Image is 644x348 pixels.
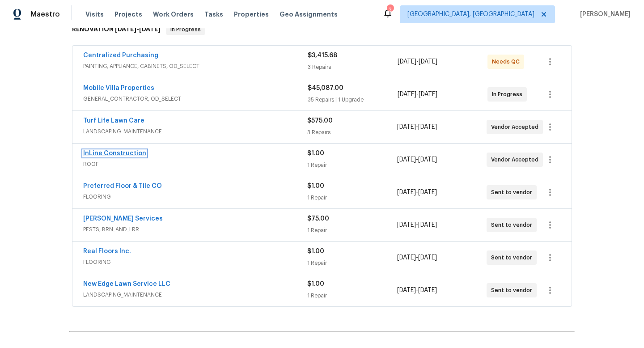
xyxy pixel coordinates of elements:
a: Preferred Floor & Tile CO [83,183,162,189]
span: $1.00 [307,183,324,189]
span: - [397,253,437,262]
span: Maestro [30,10,60,19]
h6: RENOVATION [72,24,161,35]
span: [DATE] [139,26,161,32]
span: [DATE] [418,189,437,195]
span: PESTS, BRN_AND_LRR [83,225,307,234]
span: - [397,221,437,229]
span: Vendor Accepted [491,123,542,132]
span: In Progress [167,25,204,34]
span: FLOORING [83,258,307,267]
span: - [398,90,437,99]
div: 1 Repair [307,291,397,300]
span: $575.00 [307,118,333,124]
div: 1 Repair [307,161,397,170]
span: Needs QC [492,57,523,66]
span: [DATE] [398,91,416,98]
span: $45,087.00 [308,85,343,91]
span: Properties [234,10,269,19]
span: Vendor Accepted [491,155,542,164]
span: $1.00 [307,150,324,157]
span: Sent to vendor [491,253,536,262]
span: Work Orders [153,10,194,19]
span: [DATE] [419,91,437,98]
div: 1 Repair [307,193,397,202]
div: 35 Repairs | 1 Upgrade [308,95,398,104]
span: [DATE] [398,59,416,65]
span: - [397,155,437,164]
span: [DATE] [397,189,416,195]
span: $3,415.68 [308,52,337,59]
span: [DATE] [397,124,416,130]
span: $1.00 [307,248,324,255]
div: 3 Repairs [308,63,398,72]
span: [PERSON_NAME] [576,10,631,19]
span: Sent to vendor [491,188,536,197]
span: LANDSCAPING_MAINTENANCE [83,290,307,299]
span: $75.00 [307,216,329,222]
span: [DATE] [418,222,437,228]
span: LANDSCAPING_MAINTENANCE [83,127,307,136]
span: [DATE] [397,287,416,293]
span: Sent to vendor [491,221,536,229]
span: In Progress [492,90,526,99]
span: - [397,123,437,132]
a: Turf Life Lawn Care [83,118,144,124]
span: $1.00 [307,281,324,287]
span: [GEOGRAPHIC_DATA], [GEOGRAPHIC_DATA] [407,10,534,19]
a: Centralized Purchasing [83,52,158,59]
span: Visits [85,10,104,19]
span: ROOF [83,160,307,169]
div: 3 Repairs [307,128,397,137]
span: [DATE] [115,26,136,32]
span: Tasks [204,11,223,17]
span: [DATE] [418,157,437,163]
a: New Edge Lawn Service LLC [83,281,170,287]
span: Geo Assignments [280,10,338,19]
span: [DATE] [418,124,437,130]
span: - [115,26,161,32]
span: - [397,188,437,197]
span: FLOORING [83,192,307,201]
a: InLine Construction [83,150,146,157]
span: [DATE] [418,255,437,261]
div: 1 Repair [307,226,397,235]
div: 3 [387,5,393,14]
span: Projects [114,10,142,19]
div: 1 Repair [307,259,397,267]
a: [PERSON_NAME] Services [83,216,163,222]
span: PAINTING, APPLIANCE, CABINETS, OD_SELECT [83,62,308,71]
div: RENOVATION [DATE]-[DATE]In Progress [69,15,575,44]
a: Real Floors Inc. [83,248,131,255]
span: [DATE] [419,59,437,65]
span: Sent to vendor [491,286,536,295]
a: Mobile Villa Properties [83,85,154,91]
span: - [397,286,437,295]
span: GENERAL_CONTRACTOR, OD_SELECT [83,94,308,103]
span: [DATE] [418,287,437,293]
span: [DATE] [397,255,416,261]
span: [DATE] [397,222,416,228]
span: - [398,57,437,66]
span: [DATE] [397,157,416,163]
